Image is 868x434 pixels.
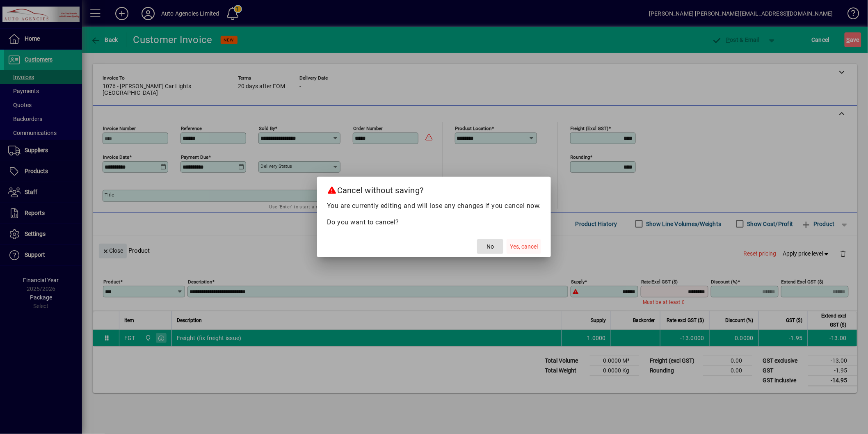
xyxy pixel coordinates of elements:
[317,177,551,201] h2: Cancel without saving?
[507,239,541,254] button: Yes, cancel
[327,217,541,227] p: Do you want to cancel?
[510,242,538,251] span: Yes, cancel
[487,242,494,251] span: No
[477,239,503,254] button: No
[327,201,541,211] p: You are currently editing and will lose any changes if you cancel now.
